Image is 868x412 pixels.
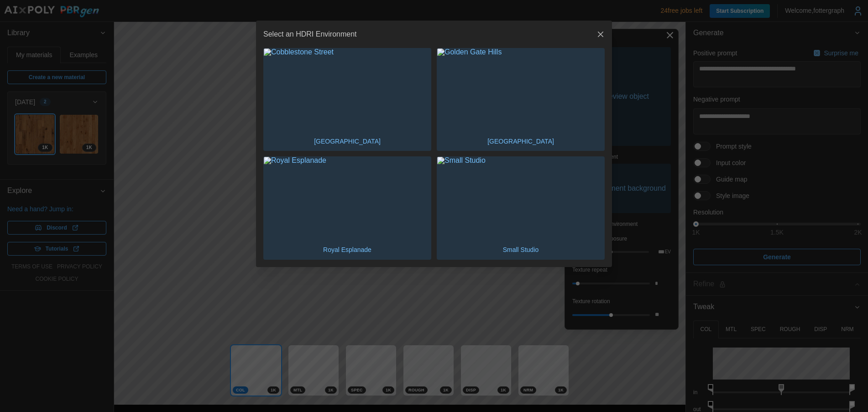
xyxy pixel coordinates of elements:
button: Royal EsplanadeRoyal Esplanade [263,156,431,259]
p: [GEOGRAPHIC_DATA] [309,132,385,150]
p: Royal Esplanade [319,241,376,259]
p: [GEOGRAPHIC_DATA] [483,132,559,150]
img: Small Studio [437,157,604,241]
button: Golden Gate Hills[GEOGRAPHIC_DATA] [437,48,605,151]
button: Small StudioSmall Studio [437,156,605,259]
button: Cobblestone Street[GEOGRAPHIC_DATA] [263,48,431,151]
h2: Select an HDRI Environment [263,31,357,38]
img: Royal Esplanade [264,157,431,241]
img: Cobblestone Street [264,48,431,132]
img: Golden Gate Hills [437,48,604,132]
p: Small Studio [498,241,544,259]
